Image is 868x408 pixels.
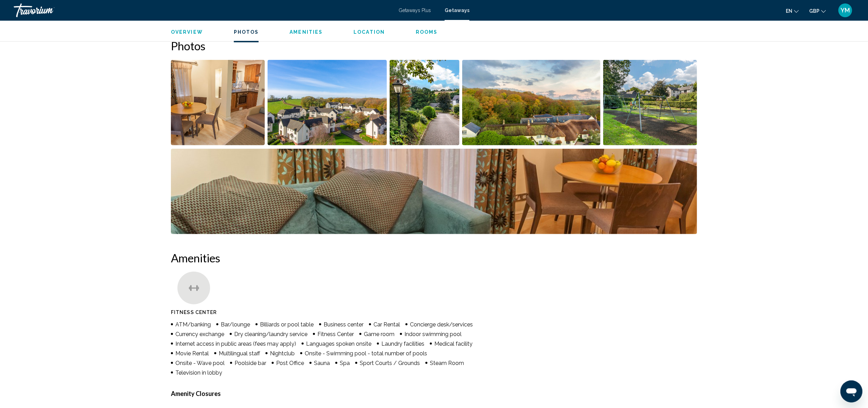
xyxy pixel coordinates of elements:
span: Fitness Center [317,331,354,337]
span: Bar/lounge [221,321,250,328]
span: Onsite - Wave pool [175,360,225,366]
span: Nightclub [270,350,295,357]
span: Internet access in public areas (fees may apply) [175,341,296,347]
span: Post Office [276,360,304,366]
span: YM [841,7,850,14]
span: Dry cleaning/laundry service [234,331,307,337]
span: Onsite - Swimming pool - total number of pools [305,350,427,357]
span: GBP [809,8,820,14]
span: Spa [340,360,350,366]
span: Rooms [416,29,438,35]
button: Open full-screen image slider [171,60,265,146]
span: Game room [364,331,394,337]
span: Amenities [290,29,323,35]
button: Change language [786,6,799,16]
span: Indoor swimming pool [404,331,462,337]
h2: Amenities [171,251,697,265]
button: User Menu [836,3,854,18]
span: ATM/banking [175,321,211,328]
button: Open full-screen image slider [171,148,697,234]
button: Open full-screen image slider [462,60,601,146]
span: Medical facility [434,341,473,347]
span: Laundry facilities [381,341,424,347]
h4: Amenity Closures [171,390,697,397]
span: Multilingual staff [219,350,260,357]
iframe: Кнопка для запуску вікна повідомлень [840,380,862,402]
button: Location [354,29,385,35]
button: Overview [171,29,203,35]
button: Open full-screen image slider [268,60,387,146]
a: Getaways Plus [399,8,431,13]
button: Open full-screen image slider [390,60,459,146]
span: Steam Room [430,360,464,366]
span: Sport Courts / Grounds [360,360,420,366]
span: Sauna [314,360,330,366]
span: Fitness Center [171,310,217,315]
span: en [786,8,792,14]
button: Open full-screen image slider [603,60,697,146]
a: Getaways [445,8,469,13]
button: Photos [234,29,259,35]
span: Movie Rental [175,350,209,357]
span: Languages spoken onsite [306,341,371,347]
span: Business center [324,321,364,328]
a: Travorium [14,3,392,17]
button: Rooms [416,29,438,35]
span: Location [354,29,385,35]
span: Concierge desk/services [410,321,473,328]
button: Change currency [809,6,826,16]
span: Currency exchange [175,331,224,337]
span: Car Rental [373,321,400,328]
span: Billiards or pool table [260,321,314,328]
span: Overview [171,29,203,35]
span: Television in lobby [175,369,222,376]
span: Poolside bar [235,360,266,366]
button: Amenities [290,29,323,35]
h2: Photos [171,39,697,53]
span: Photos [234,29,259,35]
